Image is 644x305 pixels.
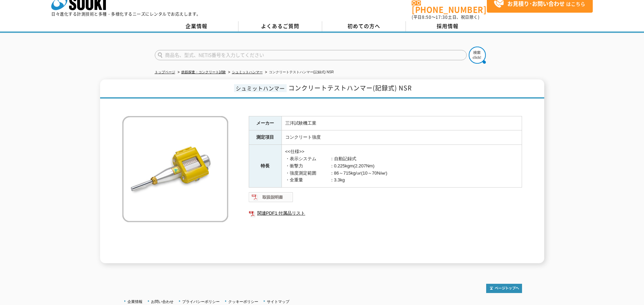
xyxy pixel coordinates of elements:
[249,145,282,188] th: 特長
[422,14,431,20] span: 8:50
[282,116,522,130] td: 三洋試験機工業
[249,196,293,201] a: 取扱説明書
[182,300,220,304] a: プライバシーポリシー
[234,84,287,92] span: シュミットハンマー
[406,21,490,31] a: 採用情報
[486,284,522,293] img: トップページへ
[469,47,486,64] img: btn_search.png
[264,69,334,76] li: コンクリートテストハンマー(記録式) NSR
[288,83,412,92] span: コンクリートテストハンマー(記録式) NSR
[412,14,479,20] span: (平日 ～ 土日、祝日除く)
[127,300,142,304] a: 企業情報
[249,192,293,203] img: 取扱説明書
[249,130,282,145] th: 測定項目
[151,300,174,304] a: お問い合わせ
[322,21,406,31] a: 初めての方へ
[155,70,175,74] a: トップページ
[436,14,448,20] span: 17:30
[249,116,282,130] th: メーカー
[155,50,467,60] input: 商品名、型式、NETIS番号を入力してください
[181,70,226,74] a: 鉄筋探査・コンクリート試験
[232,70,263,74] a: シュミットハンマー
[249,209,522,218] a: 関連PDF1 付属品リスト
[282,145,522,188] td: <<仕様>> ・表示システム ：自動記録式 ・衝撃力 ：0.225kgm(2.207Nm) ・強度測定範囲 ：86～715kg/㎠(10～70N/㎟) ・全重量 ：3.3kg
[155,21,238,31] a: 企業情報
[238,21,322,31] a: よくあるご質問
[122,116,228,222] img: コンクリートテストハンマー(記録式) NSR
[228,300,258,304] a: クッキーポリシー
[51,12,201,16] p: 日々進化する計測技術と多種・多様化するニーズにレンタルでお応えします。
[267,300,289,304] a: サイトマップ
[282,130,522,145] td: コンクリート強度
[347,22,380,30] span: 初めての方へ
